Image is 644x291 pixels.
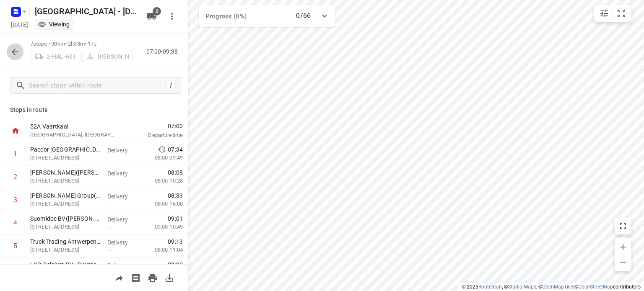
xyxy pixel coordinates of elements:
[107,192,138,201] p: Delivery
[168,214,183,223] span: 09:01
[141,177,183,185] p: 08:00-10:28
[199,5,335,27] div: Progress (0%)0/66
[161,273,178,281] span: Download route
[144,273,161,281] span: Print route
[141,223,183,231] p: 09:00-10:49
[542,284,574,290] a: OpenMapTiles
[13,196,17,204] div: 3
[30,131,117,139] p: [GEOGRAPHIC_DATA], [GEOGRAPHIC_DATA]
[296,11,311,21] p: 0/66
[30,177,101,185] p: [STREET_ADDRESS]
[107,238,138,247] p: Delivery
[168,260,183,269] span: 09:20
[10,106,178,114] p: Stops in route
[166,81,176,90] div: /
[127,273,144,281] span: Print shipping labels
[107,261,138,270] p: Delivery
[146,47,181,56] p: 07:00-09:38
[153,7,161,15] span: 6
[30,246,101,254] p: Bijkhoevelaan 6, Wijnegem
[613,5,630,22] button: Fit zoom
[107,224,112,230] span: —
[30,40,132,48] p: 7 stops • 98km • 2h38m • 17u
[168,191,183,200] span: 08:33
[107,169,138,178] p: Delivery
[164,8,180,25] button: More
[30,145,101,154] p: Paccor [GEOGRAPHIC_DATA] NV - Steenweg op [GEOGRAPHIC_DATA](Natasja Proost)
[158,145,166,154] svg: Early
[30,191,101,200] p: [PERSON_NAME] Group([PERSON_NAME])
[13,173,17,181] div: 2
[111,273,127,281] span: Share route
[127,131,183,139] p: Departure time
[30,237,101,246] p: Truck Trading Antwerpen(Kris Huysmans)
[107,215,138,224] p: Delivery
[30,154,101,162] p: Steenweg op Turnhout 160, Oud-turnhout
[30,223,101,231] p: [STREET_ADDRESS]
[596,5,613,22] button: Map settings
[30,122,117,131] p: 52A Vaartkaai
[462,284,641,290] li: © 2025 , © , © © contributors
[30,200,101,208] p: [STREET_ADDRESS]
[141,246,183,254] p: 08:00-11:04
[143,8,160,25] button: 6
[168,237,183,246] span: 09:13
[107,155,112,161] span: —
[127,122,183,130] span: 07:00
[13,219,17,227] div: 4
[13,242,17,250] div: 5
[205,13,247,20] span: Progress (0%)
[141,154,183,162] p: 08:00-09:49
[578,284,613,290] a: OpenStreetMap
[107,201,112,207] span: —
[107,146,138,155] p: Delivery
[107,178,112,184] span: —
[168,145,183,154] span: 07:34
[594,5,631,22] div: small contained button group
[508,284,536,290] a: Stadia Maps
[13,150,17,158] div: 1
[478,284,502,290] a: Routetitan
[30,260,101,269] p: LKQ Belgium BV - Deurne(Ronny Wackenier)
[30,168,101,177] p: [PERSON_NAME]([PERSON_NAME])
[141,200,183,208] p: 08:00-16:00
[30,214,101,223] p: Suomidoc BV(Paullina Myöhänen)
[107,247,112,253] span: —
[38,20,70,28] div: You are currently in view mode. To make any changes, go to edit project.
[29,79,166,92] input: Search stops within route
[168,168,183,177] span: 08:08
